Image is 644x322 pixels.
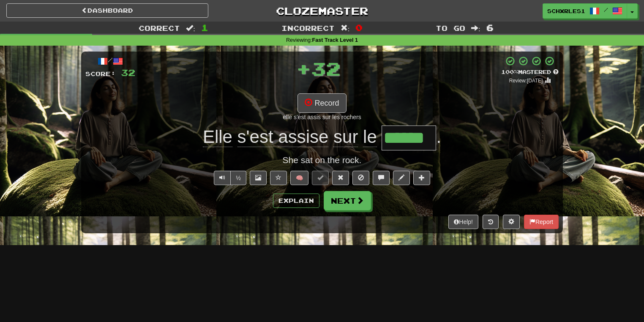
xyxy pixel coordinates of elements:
[373,171,390,185] button: Discuss sentence (alt+u)
[278,127,328,147] span: assise
[186,25,195,32] span: :
[312,171,329,185] button: Set this sentence to 100% Mastered (alt+m)
[121,67,135,78] span: 32
[139,24,180,32] span: Correct
[85,154,559,166] div: She sat on the rock.
[250,171,267,185] button: Show image (alt+x)
[501,68,518,75] span: 100 %
[413,171,430,185] button: Add to collection (alt+a)
[543,3,627,19] a: SCHXRLES1 /
[393,171,410,185] button: Edit sentence (alt+d)
[355,22,363,33] span: 0
[85,70,116,77] span: Score:
[6,3,208,18] a: Dashboard
[230,171,246,185] button: ½
[547,7,585,15] span: SCHXRLES1
[352,171,369,185] button: Ignore sentence (alt+i)
[273,194,319,208] button: Explain
[221,3,423,18] a: Clozemaster
[297,93,346,113] button: Record
[237,127,273,147] span: s'est
[296,56,311,81] span: +
[333,127,358,147] span: sur
[448,215,478,229] button: Help!
[363,127,377,147] span: le
[311,58,341,79] span: 32
[471,25,480,32] span: :
[524,215,559,229] button: Report
[214,171,231,185] button: Play sentence audio (ctl+space)
[436,24,465,32] span: To go
[201,22,208,33] span: 1
[483,215,499,229] button: Round history (alt+y)
[509,78,543,84] small: Review: [DATE]
[290,171,308,185] button: 🧠
[212,171,246,185] div: Text-to-speech controls
[324,191,371,210] button: Next
[270,171,287,185] button: Favorite sentence (alt+f)
[436,127,441,147] span: .
[85,113,559,121] div: elle s'est assis sur les rochers
[312,37,358,43] strong: Fast Track Level 1
[341,25,350,32] span: :
[332,171,349,185] button: Reset to 0% Mastered (alt+r)
[486,22,494,33] span: 6
[604,7,608,13] span: /
[203,127,232,147] span: Elle
[85,56,135,66] div: /
[501,68,559,76] div: Mastered
[281,24,335,32] span: Incorrect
